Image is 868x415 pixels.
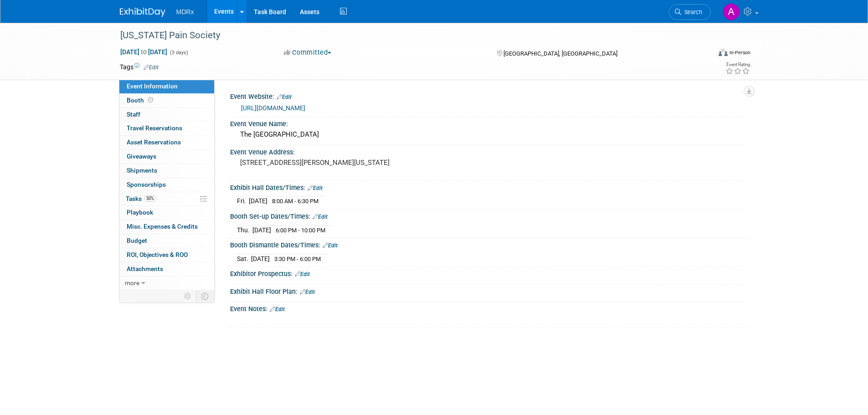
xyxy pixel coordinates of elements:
[139,48,148,56] span: to
[127,265,163,272] span: Attachments
[117,27,697,44] div: [US_STATE] Pain Society
[251,254,270,263] td: [DATE]
[323,242,338,249] a: Edit
[119,234,214,248] a: Budget
[230,90,749,102] div: Event Website:
[237,254,251,263] td: Sat.
[144,195,156,202] span: 50%
[119,262,214,276] a: Attachments
[125,279,139,287] span: more
[127,124,182,132] span: Travel Reservations
[272,198,318,205] span: 8:00 AM - 6:30 PM
[127,82,178,90] span: Event Information
[725,62,750,67] div: Event Rating
[120,62,159,72] td: Tags
[119,277,214,290] a: more
[119,178,214,192] a: Sponsorships
[276,227,325,234] span: 6:00 PM - 10:00 PM
[119,108,214,122] a: Staff
[127,153,156,160] span: Giveaways
[119,94,214,108] a: Booth
[127,223,198,230] span: Misc. Expenses & Credits
[729,49,750,56] div: In-Person
[176,8,194,15] span: MDRx
[119,136,214,149] a: Asset Reservations
[127,237,147,244] span: Budget
[313,214,328,220] a: Edit
[119,192,214,206] a: Tasks50%
[719,49,728,56] img: Format-Inperson.png
[180,290,196,302] td: Personalize Event Tab Strip
[281,48,335,57] button: Committed
[249,196,267,206] td: [DATE]
[120,8,165,17] img: ExhibitDay
[230,210,749,221] div: Booth Set-up Dates/Times:
[127,111,140,118] span: Staff
[146,97,155,103] span: Booth not reserved yet
[120,48,168,56] span: [DATE] [DATE]
[230,302,749,314] div: Event Notes:
[503,50,617,57] span: [GEOGRAPHIC_DATA], [GEOGRAPHIC_DATA]
[277,94,292,100] a: Edit
[274,256,321,262] span: 3:30 PM - 6:00 PM
[230,181,749,193] div: Exhibit Hall Dates/Times:
[295,271,310,277] a: Edit
[230,267,749,279] div: Exhibitor Prospectus:
[127,251,188,258] span: ROI, Objectives & ROO
[681,9,702,15] span: Search
[169,50,188,56] span: (3 days)
[127,209,153,216] span: Playbook
[119,220,214,234] a: Misc. Expenses & Credits
[144,64,159,71] a: Edit
[127,181,166,188] span: Sponsorships
[126,195,156,202] span: Tasks
[230,145,749,157] div: Event Venue Address:
[240,159,436,167] pre: [STREET_ADDRESS][PERSON_NAME][US_STATE]
[252,225,271,235] td: [DATE]
[119,248,214,262] a: ROI, Objectives & ROO
[195,290,214,302] td: Toggle Event Tabs
[300,289,315,295] a: Edit
[723,3,740,20] img: Allison Walsh
[230,238,749,250] div: Booth Dismantle Dates/Times:
[270,306,285,313] a: Edit
[237,128,742,142] div: The [GEOGRAPHIC_DATA]
[237,196,249,206] td: Fri.
[119,122,214,135] a: Travel Reservations
[241,104,305,112] a: [URL][DOMAIN_NAME]
[230,285,749,297] div: Exhibit Hall Floor Plan:
[127,138,181,146] span: Asset Reservations
[308,185,323,191] a: Edit
[237,225,252,235] td: Thu.
[127,167,157,174] span: Shipments
[657,47,751,61] div: Event Format
[119,164,214,178] a: Shipments
[119,206,214,220] a: Playbook
[127,97,155,104] span: Booth
[669,4,711,20] a: Search
[119,80,214,93] a: Event Information
[230,117,749,128] div: Event Venue Name:
[119,150,214,164] a: Giveaways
